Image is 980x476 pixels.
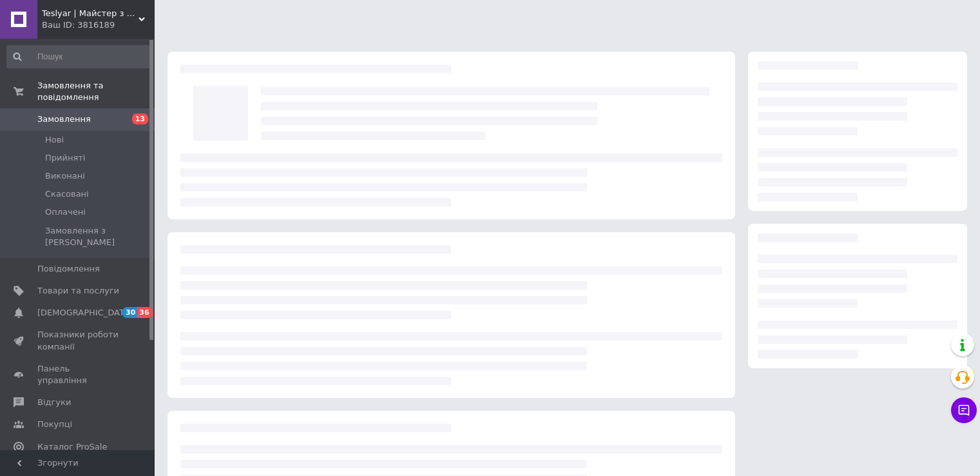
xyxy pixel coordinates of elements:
span: Замовлення [37,114,91,125]
div: Ваш ID: 3816189 [42,19,155,31]
span: 30 [122,307,137,318]
span: Панель управління [37,363,119,386]
span: Teslyar | Майстер з організації простору [42,8,139,19]
span: Скасовані [45,188,89,200]
span: Товари та послуги [37,285,119,297]
span: Повідомлення [37,263,100,275]
span: Каталог ProSale [37,441,107,453]
span: [DEMOGRAPHIC_DATA] [37,307,133,319]
button: Чат з покупцем [951,397,977,423]
span: Замовлення та повідомлення [37,80,155,103]
span: Показники роботи компанії [37,329,119,352]
span: 13 [132,114,148,124]
input: Пошук [6,45,152,68]
span: Оплачені [45,206,86,218]
span: Виконані [45,170,85,182]
span: Замовлення з [PERSON_NAME] [45,225,151,248]
span: 36 [137,307,152,318]
span: Прийняті [45,152,85,164]
span: Покупці [37,419,72,430]
span: Нові [45,134,64,146]
span: Відгуки [37,397,71,408]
